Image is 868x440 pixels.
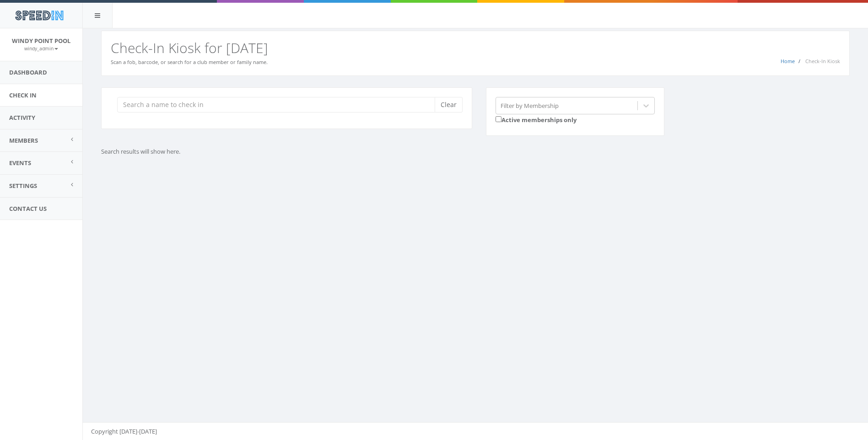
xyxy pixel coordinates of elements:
button: Clear [435,97,463,113]
img: speedin_logo.png [11,7,68,24]
input: Search a name to check in [117,97,442,113]
span: Settings [9,182,37,190]
h2: Check-In Kiosk for [DATE] [111,40,840,55]
span: Events [9,159,31,167]
small: Scan a fob, barcode, or search for a club member or family name. [111,59,268,65]
small: windy_admin [24,45,58,52]
a: windy_admin [24,44,58,52]
p: Search results will show here. [101,147,527,156]
span: Windy Point Pool [12,37,70,45]
label: Active memberships only [496,114,577,124]
a: Home [781,58,795,64]
input: Active memberships only [496,116,501,122]
div: Filter by Membership [501,101,559,110]
span: Members [9,136,38,145]
span: Check-In Kiosk [805,58,840,64]
span: Contact Us [9,204,47,213]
